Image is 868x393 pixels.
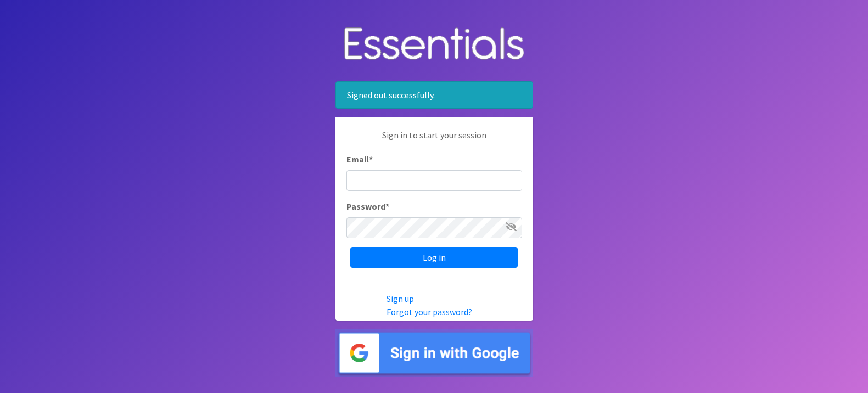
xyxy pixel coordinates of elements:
input: Log in [350,247,518,268]
a: Sign up [387,293,414,304]
abbr: required [385,201,389,212]
abbr: required [369,154,373,165]
img: Sign in with Google [335,329,533,377]
img: Human Essentials [335,16,533,73]
label: Password [346,200,389,213]
p: Sign in to start your session [346,128,522,153]
a: Forgot your password? [387,306,472,317]
label: Email [346,153,373,166]
div: Signed out successfully. [335,81,533,109]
